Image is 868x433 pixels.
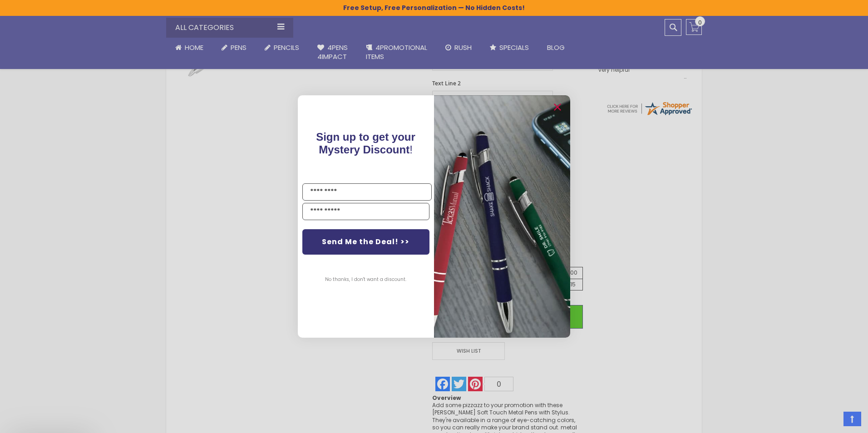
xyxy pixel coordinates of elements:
[550,100,565,114] button: Close dialog
[316,131,416,156] span: Sign up to get your Mystery Discount
[302,229,429,255] button: Send Me the Deal! >>
[316,131,416,156] span: !
[434,95,570,337] img: pop-up-image
[321,268,411,291] button: No thanks, I don't want a discount.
